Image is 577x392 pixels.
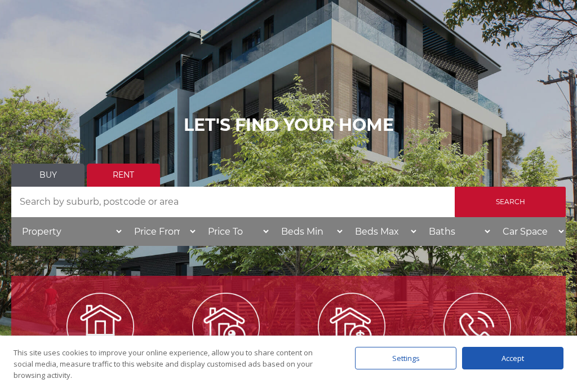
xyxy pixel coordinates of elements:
[415,321,539,392] a: ICONS ContactUs
[290,321,413,392] a: Sell my property Sellmy Property
[318,293,385,360] img: Sell my property
[11,115,566,135] h1: LET'S FIND YOUR HOME
[11,164,85,187] a: Buy
[462,347,563,369] div: Accept
[87,164,160,187] a: Rent
[192,293,260,360] img: Lease my property
[443,293,511,360] img: ICONS
[164,321,287,392] a: Lease my property Leasemy Property
[38,321,162,392] a: Manage my Property Managemy Property
[355,347,456,369] div: Settings
[455,187,566,217] input: Search
[66,293,134,360] img: Manage my Property
[11,187,455,217] input: Search by suburb, postcode or area
[14,347,332,381] div: This site uses cookies to improve your online experience, allow you to share content on social me...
